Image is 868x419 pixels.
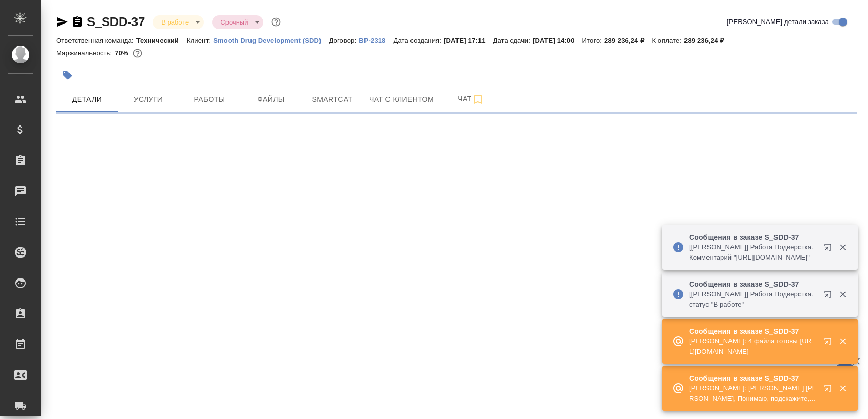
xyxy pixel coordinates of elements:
p: 289 236,24 ₽ [684,37,732,44]
button: Срочный [217,18,251,27]
button: Доп статусы указывают на важность/срочность заказа [269,15,283,29]
button: В работе [158,18,192,27]
button: Скопировать ссылку [71,16,83,28]
span: Чат [446,92,495,105]
p: ВР-2318 [359,37,393,44]
p: [PERSON_NAME]: 4 файла готовы [URL][DOMAIN_NAME] [689,336,817,357]
button: Закрыть [832,337,853,346]
button: Добавить тэг [56,64,79,86]
button: Открыть в новой вкладке [817,237,842,262]
p: Сообщения в заказе S_SDD-37 [689,326,817,336]
p: Договор: [329,37,359,44]
p: Итого: [582,37,604,44]
button: Закрыть [832,290,853,299]
span: Работы [185,93,234,106]
p: Маржинальность: [56,49,115,57]
button: Открыть в новой вкладке [817,284,842,309]
svg: Подписаться [472,93,484,105]
a: Smooth Drug Development (SDD) [213,36,329,44]
p: Ответственная команда: [56,37,136,44]
p: Сообщения в заказе S_SDD-37 [689,373,817,383]
p: [PERSON_NAME]: [PERSON_NAME] [PERSON_NAME], Понимаю, подскажите, пожалуйста, получится ли дослать... [689,383,817,404]
div: В работе [212,15,263,29]
button: Открыть в новой вкладке [817,378,842,403]
p: Дата создания: [394,37,444,44]
button: Скопировать ссылку для ЯМессенджера [56,16,68,28]
button: 73440.90 RUB; [131,46,144,60]
p: Сообщения в заказе S_SDD-37 [689,279,817,289]
p: 289 236,24 ₽ [604,37,652,44]
p: [DATE] 14:00 [533,37,582,44]
p: Клиент: [187,37,213,44]
p: Smooth Drug Development (SDD) [213,37,329,44]
span: [PERSON_NAME] детали заказа [727,17,829,27]
p: [[PERSON_NAME]] Работа Подверстка. статус "В работе" [689,289,817,310]
p: К оплате: [652,37,684,44]
p: [[PERSON_NAME]] Работа Подверстка. Комментарий "[URL][DOMAIN_NAME]" [689,242,817,263]
p: Дата сдачи: [493,37,533,44]
a: ВР-2318 [359,36,393,44]
p: Технический [136,37,187,44]
span: Файлы [246,93,295,106]
span: Smartcat [308,93,357,106]
p: Сообщения в заказе S_SDD-37 [689,232,817,242]
button: Закрыть [832,243,853,252]
span: Услуги [124,93,173,106]
div: В работе [153,15,204,29]
button: Открыть в новой вкладке [817,331,842,356]
a: S_SDD-37 [87,15,145,29]
p: [DATE] 17:11 [444,37,493,44]
p: 70% [115,49,130,57]
span: Детали [62,93,111,106]
span: Чат с клиентом [369,93,434,106]
button: Закрыть [832,384,853,393]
